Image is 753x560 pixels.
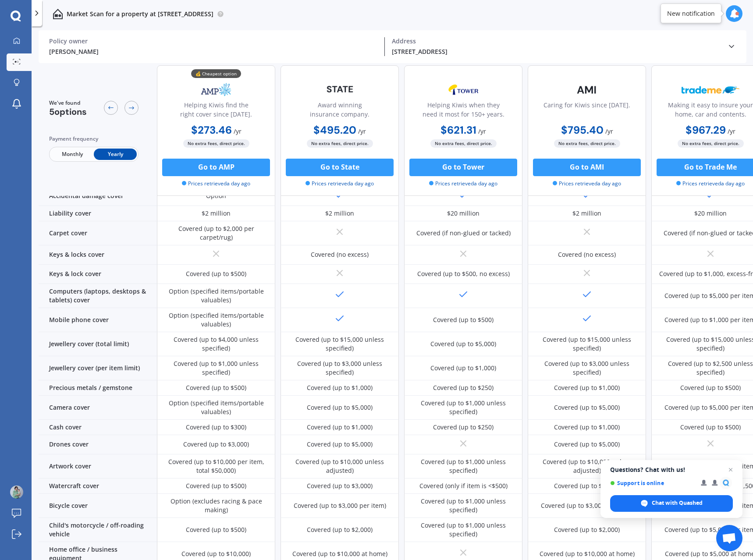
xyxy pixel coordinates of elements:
[554,423,620,432] div: Covered (up to $1,000)
[430,139,497,148] span: No extra fees, direct price.
[53,9,63,19] img: home-and-contents.b802091223b8502ef2dd.svg
[191,123,232,137] b: $273.46
[39,396,157,420] div: Camera cover
[430,364,496,372] div: Covered (up to $1,000)
[411,457,516,475] div: Covered (up to $1,000 unless specified)
[694,209,727,218] div: $20 million
[680,383,741,392] div: Covered (up to $500)
[187,79,245,101] img: AMP.webp
[39,221,157,245] div: Carpet cover
[358,127,366,135] span: / yr
[417,269,510,278] div: Covered (up to $500, no excess)
[411,497,516,514] div: Covered (up to $1,000 unless specified)
[39,478,157,494] div: Watercraft cover
[39,245,157,265] div: Keys & locks cover
[478,127,486,135] span: / yr
[419,482,508,490] div: Covered (only if item is <$500)
[553,180,621,188] span: Prices retrieved a day ago
[409,159,517,176] button: Go to Tower
[543,100,630,122] div: Caring for Kiwis since [DATE].
[307,403,373,412] div: Covered (up to $5,000)
[163,359,269,377] div: Covered (up to $1,000 unless specified)
[686,123,726,137] b: $967.29
[49,47,377,56] div: [PERSON_NAME]
[572,209,601,218] div: $2 million
[307,383,373,392] div: Covered (up to $1,000)
[311,79,369,99] img: State-text-1.webp
[307,525,373,534] div: Covered (up to $2,000)
[10,486,23,499] img: picture
[39,420,157,435] div: Cash cover
[163,224,269,242] div: Covered (up to $2,000 per carpet/rug)
[561,123,604,137] b: $795.40
[163,399,269,416] div: Option (specified items/portable valuables)
[554,139,620,148] span: No extra fees, direct price.
[39,454,157,478] div: Artwork cover
[541,501,633,510] div: Covered (up to $3,000 per item)
[416,229,511,237] div: Covered (if non-glued or tacked)
[434,79,492,101] img: Tower.webp
[39,187,157,206] div: Accidental damage cover
[534,335,639,353] div: Covered (up to $15,000 unless specified)
[325,209,354,218] div: $2 million
[94,149,137,160] span: Yearly
[39,308,157,332] div: Mobile phone cover
[678,139,744,148] span: No extra fees, direct price.
[287,335,392,353] div: Covered (up to $15,000 unless specified)
[287,359,392,377] div: Covered (up to $3,000 unless specified)
[558,79,616,101] img: AMI-text-1.webp
[163,497,269,514] div: Option (excludes racing & pace making)
[163,311,269,329] div: Option (specified items/portable valuables)
[51,149,94,160] span: Monthly
[311,250,369,259] div: Covered (no excess)
[554,383,620,392] div: Covered (up to $1,000)
[554,482,620,490] div: Covered (up to $3,000)
[288,100,391,122] div: Award winning insurance company.
[49,37,377,45] div: Policy owner
[183,139,249,148] span: No extra fees, direct price.
[49,135,139,143] div: Payment frequency
[183,440,249,449] div: Covered (up to $3,000)
[554,403,620,412] div: Covered (up to $5,000)
[186,525,246,534] div: Covered (up to $500)
[286,159,394,176] button: Go to State
[676,180,745,188] span: Prices retrieved a day ago
[162,159,270,176] button: Go to AMP
[39,356,157,380] div: Jewellery cover (per item limit)
[716,525,742,551] a: Open chat
[429,180,497,188] span: Prices retrieved a day ago
[182,180,250,188] span: Prices retrieved a day ago
[39,206,157,221] div: Liability cover
[191,69,241,78] div: 💰 Cheapest option
[680,423,741,432] div: Covered (up to $500)
[292,549,387,558] div: Covered (up to $10,000 at home)
[534,359,639,377] div: Covered (up to $3,000 unless specified)
[39,435,157,454] div: Drones cover
[558,250,616,259] div: Covered (no excess)
[610,480,695,486] span: Support is online
[163,335,269,353] div: Covered (up to $4,000 unless specified)
[411,521,516,539] div: Covered (up to $1,000 unless specified)
[411,399,516,416] div: Covered (up to $1,000 unless specified)
[294,501,386,510] div: Covered (up to $3,000 per item)
[652,499,703,507] span: Chat with Quashed
[610,495,733,512] span: Chat with Quashed
[605,127,613,135] span: / yr
[186,482,246,490] div: Covered (up to $500)
[39,284,157,308] div: Computers (laptops, desktops & tablets) cover
[206,191,226,200] div: Option
[202,209,231,218] div: $2 million
[186,383,246,392] div: Covered (up to $500)
[430,340,496,348] div: Covered (up to $5,000)
[307,139,373,148] span: No extra fees, direct price.
[433,315,494,324] div: Covered (up to $500)
[234,127,242,135] span: / yr
[186,269,246,278] div: Covered (up to $500)
[412,100,515,122] div: Helping Kiwis when they need it most for 150+ years.
[554,440,620,449] div: Covered (up to $5,000)
[39,494,157,518] div: Bicycle cover
[39,380,157,396] div: Precious metals / gemstone
[447,209,480,218] div: $20 million
[667,9,715,18] div: New notification
[39,518,157,542] div: Child's motorcycle / off-roading vehicle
